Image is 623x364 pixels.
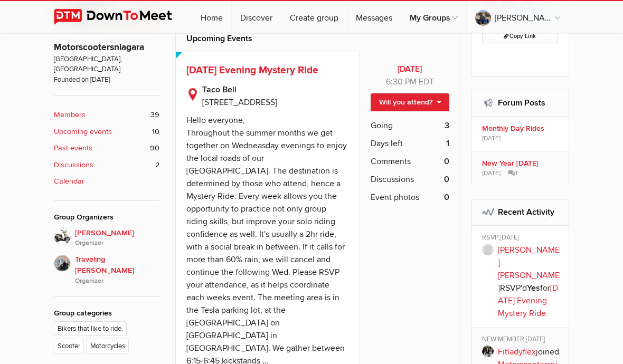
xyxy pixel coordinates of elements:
a: Monthly Day Rides [DATE] [471,117,569,151]
a: [PERSON_NAME] [PERSON_NAME] [498,245,560,293]
span: Days left [371,137,403,150]
b: Past events [54,142,92,154]
button: Copy Link [482,30,559,43]
b: Discussions [54,159,93,171]
span: [DATE] [500,233,519,242]
a: Create group [281,1,347,33]
b: Yes [527,283,540,293]
span: 2 [155,159,159,171]
b: 0 [444,173,449,186]
span: [STREET_ADDRESS] [202,97,277,108]
a: Forum Posts [498,98,545,108]
span: Discussions [371,173,414,186]
a: [DATE] Evening Mystery Ride [498,283,558,319]
a: Will you attend? [371,93,449,111]
div: Group Organizers [54,212,159,223]
b: Upcoming events [54,126,112,138]
img: Dana [54,228,71,245]
span: Event photos [371,191,419,204]
span: [PERSON_NAME] [75,227,159,248]
span: Comments [371,155,411,168]
a: Past events 90 [54,142,159,154]
b: 3 [445,119,449,132]
span: 6:30 PM [386,76,417,87]
img: Traveling Tim [54,255,71,272]
p: RSVP'd for [498,244,562,320]
a: [PERSON_NAME] [467,1,569,33]
b: Taco Bell [202,83,349,96]
b: [DATE] [371,63,449,75]
a: Members 39 [54,109,159,121]
span: Going [371,119,393,132]
b: 0 [444,191,449,204]
img: DownToMeet [54,9,188,25]
h2: Upcoming Events [186,26,449,51]
b: New Year [DATE] [482,159,562,168]
a: [PERSON_NAME]Organizer [54,228,159,248]
span: [DATE] [482,169,501,178]
span: Traveling [PERSON_NAME] [75,254,159,286]
span: [DATE] [526,335,545,343]
a: Upcoming events 10 [54,126,159,138]
span: Copy Link [504,33,536,40]
h2: Recent Activity [482,199,559,225]
i: Organizer [75,238,159,248]
a: Discover [232,1,281,33]
div: NEW MEMBER, [482,335,562,346]
span: 1 [508,169,517,178]
a: Messages [347,1,401,33]
a: Fitladyflex [498,347,536,357]
a: Discussions 2 [54,159,159,171]
b: Calendar [54,176,84,187]
a: [DATE] Evening Mystery Ride [186,64,318,76]
a: Calendar [54,176,159,187]
span: 10 [152,126,159,138]
b: 0 [444,155,449,168]
b: Monthly Day Rides [482,124,562,133]
b: Members [54,109,86,121]
span: 39 [150,109,159,121]
b: 1 [446,137,449,150]
a: New Year [DATE] [DATE] 1 [471,151,569,186]
a: My Groups [401,1,466,33]
div: Group categories [54,308,159,319]
i: Organizer [75,276,159,286]
span: [GEOGRAPHIC_DATA], [GEOGRAPHIC_DATA] [54,54,159,75]
span: Founded on [DATE] [54,75,159,85]
span: 90 [150,142,159,154]
div: RSVP, [482,233,562,244]
span: [DATE] [482,134,501,143]
a: Home [192,1,231,33]
span: America/Toronto [419,76,434,87]
a: Traveling [PERSON_NAME]Organizer [54,248,159,286]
